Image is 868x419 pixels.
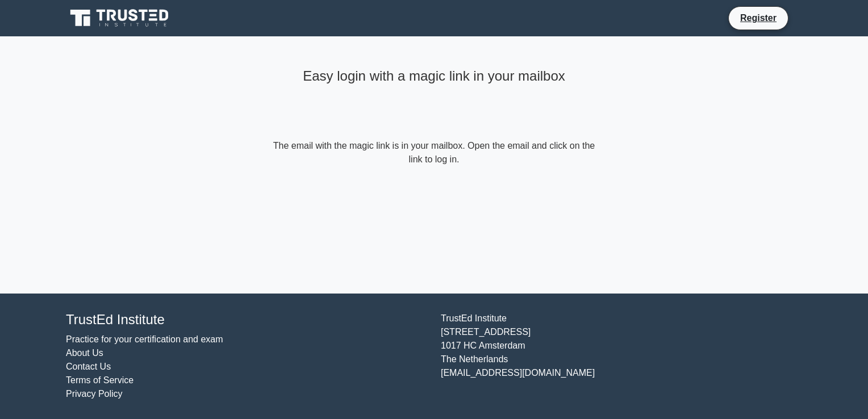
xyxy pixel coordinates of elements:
a: Privacy Policy [66,389,123,399]
form: The email with the magic link is in your mailbox. Open the email and click on the link to log in. [270,139,598,166]
a: Terms of Service [66,375,133,385]
h4: Easy login with a magic link in your mailbox [270,68,598,85]
a: About Us [66,348,103,358]
a: Register [733,11,783,25]
a: Contact Us [66,362,111,371]
a: Practice for your certification and exam [66,334,223,344]
h4: TrustEd Institute [66,312,427,328]
div: TrustEd Institute [STREET_ADDRESS] 1017 HC Amsterdam The Netherlands [EMAIL_ADDRESS][DOMAIN_NAME] [434,312,809,401]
